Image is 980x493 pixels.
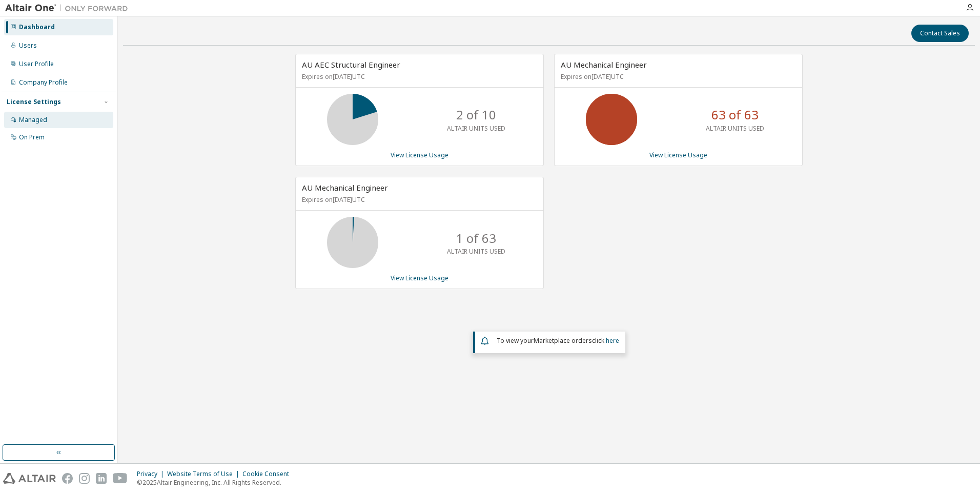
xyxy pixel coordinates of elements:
[3,473,56,484] img: altair_logo.svg
[497,336,619,345] span: To view your click
[242,470,295,478] div: Cookie Consent
[19,133,45,141] div: On Prem
[137,470,167,478] div: Privacy
[7,98,61,106] div: License Settings
[447,247,505,256] p: ALTAIR UNITS USED
[456,230,496,247] p: 1 of 63
[113,473,128,484] img: youtube.svg
[391,151,448,159] a: View License Usage
[561,72,793,81] p: Expires on [DATE] UTC
[167,470,242,478] div: Website Terms of Use
[606,336,619,345] a: here
[302,182,388,193] span: AU Mechanical Engineer
[649,151,707,159] a: View License Usage
[19,60,54,68] div: User Profile
[706,124,764,133] p: ALTAIR UNITS USED
[19,42,37,50] div: Users
[19,23,55,31] div: Dashboard
[302,72,535,81] p: Expires on [DATE] UTC
[561,59,647,70] span: AU Mechanical Engineer
[391,274,448,282] a: View License Usage
[911,25,969,42] button: Contact Sales
[534,336,592,345] em: Marketplace orders
[456,106,496,124] p: 2 of 10
[62,473,73,484] img: facebook.svg
[19,78,68,87] div: Company Profile
[19,116,47,124] div: Managed
[302,195,535,204] p: Expires on [DATE] UTC
[5,3,133,13] img: Altair One
[447,124,505,133] p: ALTAIR UNITS USED
[711,106,759,124] p: 63 of 63
[96,473,107,484] img: linkedin.svg
[137,478,295,487] p: © 2025 Altair Engineering, Inc. All Rights Reserved.
[302,59,400,70] span: AU AEC Structural Engineer
[79,473,90,484] img: instagram.svg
